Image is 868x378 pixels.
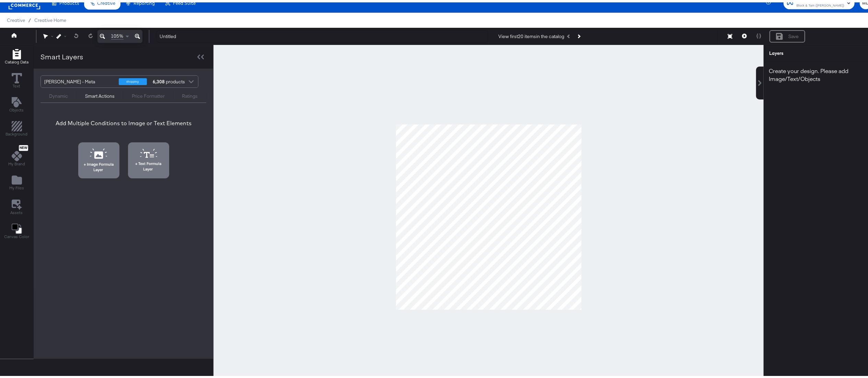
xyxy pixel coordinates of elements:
button: Add Rectangle [2,117,32,137]
div: products [152,73,173,85]
span: Text [13,81,21,86]
a: Creative Home [34,15,66,21]
div: Price Formatter [132,91,165,97]
button: Add Files [5,171,28,191]
button: Text [8,69,26,88]
button: Assets [7,195,27,215]
button: Next Product [574,28,583,40]
button: Image Formula Layer [78,140,119,176]
div: Ratings [182,91,198,97]
span: Assets [11,208,23,213]
div: shopping [119,76,147,83]
span: My Files [9,183,24,188]
span: 105% [111,31,124,37]
span: New [19,143,28,148]
button: Add Rectangle [1,45,33,64]
span: Catalog Data [5,57,28,62]
div: Layers [769,48,839,54]
span: My Brand [8,159,25,164]
span: Objects [10,105,24,110]
span: Creative [7,15,25,21]
div: Add Multiple Conditions to Image or Text Elements [56,117,192,125]
button: Text Formula Layer [128,140,169,176]
span: Block & Tam ([PERSON_NAME]) [797,1,844,6]
span: Image Formula Layer [80,159,117,170]
button: Add Text [5,93,28,113]
div: View first 20 items in the catalog [498,31,564,37]
span: Text Formula Layer [130,158,167,169]
div: Smart Layers [40,49,83,59]
strong: 6,308 [152,73,166,85]
button: NewMy Brand [4,141,29,167]
div: [PERSON_NAME] - Meta [44,73,114,85]
div: Dynamic [49,91,68,97]
span: Background [6,129,28,134]
div: Smart Actions [85,91,115,97]
span: Canvas Color [4,232,29,237]
span: / [25,15,34,21]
